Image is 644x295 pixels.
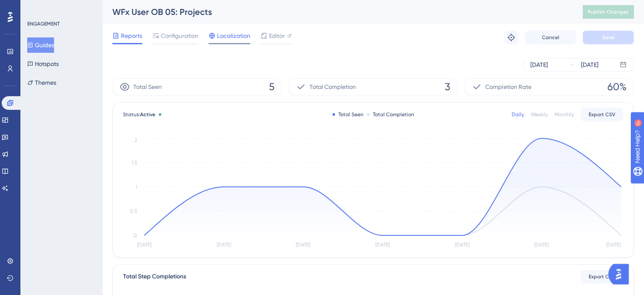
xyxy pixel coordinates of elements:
[217,242,231,248] tspan: [DATE]
[531,111,548,118] div: Weekly
[332,111,364,118] div: Total Seen
[269,80,275,94] span: 5
[217,31,250,41] span: Localization
[589,111,615,118] span: Export CSV
[606,242,620,248] tspan: [DATE]
[583,31,634,44] button: Save
[112,6,561,18] div: WFx User OB 05: Projects
[27,56,59,72] button: Hotspots
[135,184,137,190] tspan: 1
[530,60,548,70] div: [DATE]
[589,273,615,280] span: Export CSV
[581,60,598,70] div: [DATE]
[123,111,155,118] span: Status:
[525,31,576,44] button: Cancel
[583,5,634,19] button: Publish Changes
[296,242,310,248] tspan: [DATE]
[375,242,390,248] tspan: [DATE]
[542,34,559,41] span: Cancel
[27,37,54,53] button: Guides
[455,242,469,248] tspan: [DATE]
[512,111,524,118] div: Daily
[58,4,63,11] div: 9+
[27,75,56,90] button: Themes
[130,208,137,214] tspan: 0.5
[309,82,356,92] span: Total Completion
[134,232,137,238] tspan: 0
[137,242,152,248] tspan: [DATE]
[608,261,634,287] iframe: UserGuiding AI Assistant Launcher
[135,137,137,143] tspan: 2
[485,82,531,92] span: Completion Rate
[581,270,623,284] button: Export CSV
[133,82,162,92] span: Total Seen
[123,272,186,282] div: Total Step Completions
[27,20,60,27] div: ENGAGEMENT
[140,112,155,117] span: Active
[445,80,450,94] span: 3
[20,2,53,12] span: Need Help?
[607,80,627,94] span: 60%
[132,160,137,166] tspan: 1.5
[269,31,285,41] span: Editor
[588,9,629,15] span: Publish Changes
[581,108,623,121] button: Export CSV
[555,111,574,118] div: Monthly
[534,242,549,248] tspan: [DATE]
[121,31,142,41] span: Reports
[161,31,198,41] span: Configuration
[367,111,414,118] div: Total Completion
[602,34,614,41] span: Save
